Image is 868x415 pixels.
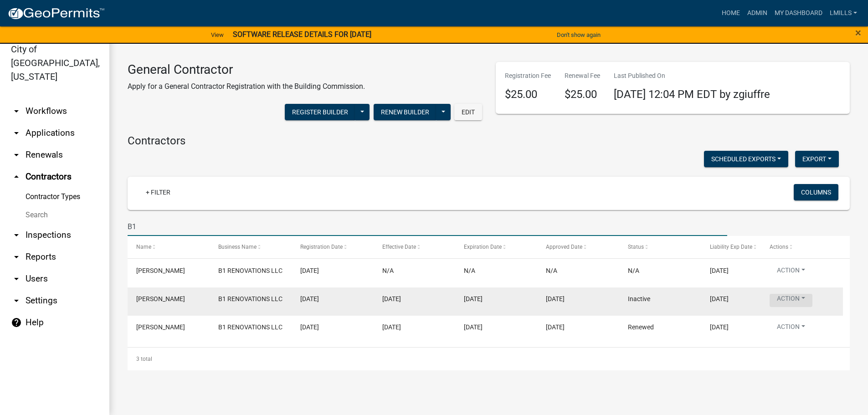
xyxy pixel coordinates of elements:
[300,295,319,302] span: 01/02/2025
[136,295,185,302] span: Shayne Berry
[704,151,788,167] button: Scheduled Exports
[136,244,151,250] span: Name
[771,5,826,22] a: My Dashboard
[11,317,22,328] i: help
[710,295,729,302] span: 03/07/2025
[701,236,761,258] datatable-header-cell: Liability Exp Date
[382,267,394,274] span: N/A
[207,27,227,42] a: View
[770,294,812,307] button: Action
[770,244,788,250] span: Actions
[710,244,752,250] span: Liability Exp Date
[464,295,483,302] span: 12/31/2025
[565,88,600,101] h4: $25.00
[710,323,729,331] span: 03/07/2025
[382,323,401,331] span: 03/11/2024
[11,171,22,182] i: arrow_drop_up
[285,104,355,120] button: Register Builder
[128,81,365,92] p: Apply for a General Contractor Registration with the Building Commission.
[770,322,812,335] button: Action
[628,267,639,274] span: N/A
[628,323,654,331] span: Renewed
[11,251,22,262] i: arrow_drop_down
[374,104,437,120] button: Renew Builder
[619,236,701,258] datatable-header-cell: Status
[770,266,812,279] button: Action
[300,323,319,331] span: 03/08/2024
[218,295,282,302] span: B1 RENOVATIONS LLC
[505,71,551,81] p: Registration Fee
[11,295,22,306] i: arrow_drop_down
[565,71,600,81] p: Renewal Fee
[218,244,257,250] span: Business Name
[628,244,644,250] span: Status
[128,348,850,370] div: 3 total
[128,236,210,258] datatable-header-cell: Name
[718,5,744,22] a: Home
[553,27,604,42] button: Don't show again
[300,244,343,250] span: Registration Date
[710,267,729,274] span: 03/07/2025
[218,267,282,274] span: B1 RENOVATIONS LLC
[128,217,727,236] input: Search for contractors
[11,149,22,160] i: arrow_drop_down
[136,267,185,274] span: Shayne Berry
[210,236,292,258] datatable-header-cell: Business Name
[373,236,455,258] datatable-header-cell: Effective Date
[795,151,839,167] button: Export
[136,323,185,331] span: Shayne Berry
[455,236,537,258] datatable-header-cell: Expiration Date
[614,71,770,81] p: Last Published On
[300,267,319,274] span: 09/09/2025
[382,244,416,250] span: Effective Date
[11,230,22,241] i: arrow_drop_down
[128,134,850,148] h4: Contractors
[546,323,565,331] span: 03/11/2024
[546,267,557,274] span: N/A
[826,5,861,22] a: lmills
[628,295,650,302] span: Inactive
[537,236,619,258] datatable-header-cell: Approved Date
[139,184,178,200] a: + Filter
[218,323,282,331] span: B1 RENOVATIONS LLC
[464,323,483,331] span: 12/31/2024
[614,88,770,101] span: [DATE] 12:04 PM EDT by zgiuffre
[382,295,401,302] span: 01/02/2025
[292,236,374,258] datatable-header-cell: Registration Date
[505,88,551,101] h4: $25.00
[855,26,861,39] span: ×
[546,244,582,250] span: Approved Date
[744,5,771,22] a: Admin
[11,128,22,138] i: arrow_drop_down
[546,295,565,302] span: 01/02/2025
[233,30,371,39] strong: SOFTWARE RELEASE DETAILS FOR [DATE]
[464,267,475,274] span: N/A
[11,106,22,117] i: arrow_drop_down
[761,236,843,258] datatable-header-cell: Actions
[128,62,365,77] h3: General Contractor
[11,273,22,284] i: arrow_drop_down
[794,184,838,200] button: Columns
[464,244,502,250] span: Expiration Date
[855,27,861,38] button: Close
[454,104,482,120] button: Edit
